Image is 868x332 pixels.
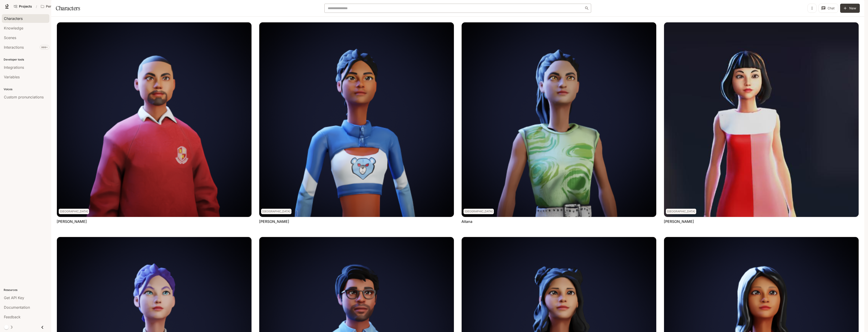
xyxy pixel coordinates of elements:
[462,22,656,217] img: Aitana
[818,4,838,13] button: Chat
[57,219,87,224] a: [PERSON_NAME]
[34,4,39,9] div: /
[57,22,251,217] img: Abel
[664,22,859,217] img: Akira
[461,219,472,224] a: Aitana
[46,5,71,8] p: Pen Pals [Production]
[664,219,694,224] a: [PERSON_NAME]
[56,4,80,13] h1: Characters
[259,219,289,224] a: [PERSON_NAME]
[259,22,454,217] img: Adelina
[19,5,32,8] span: Projects
[12,2,34,11] a: Go to projects
[840,4,860,13] button: New
[39,2,79,11] button: Open workspace menu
